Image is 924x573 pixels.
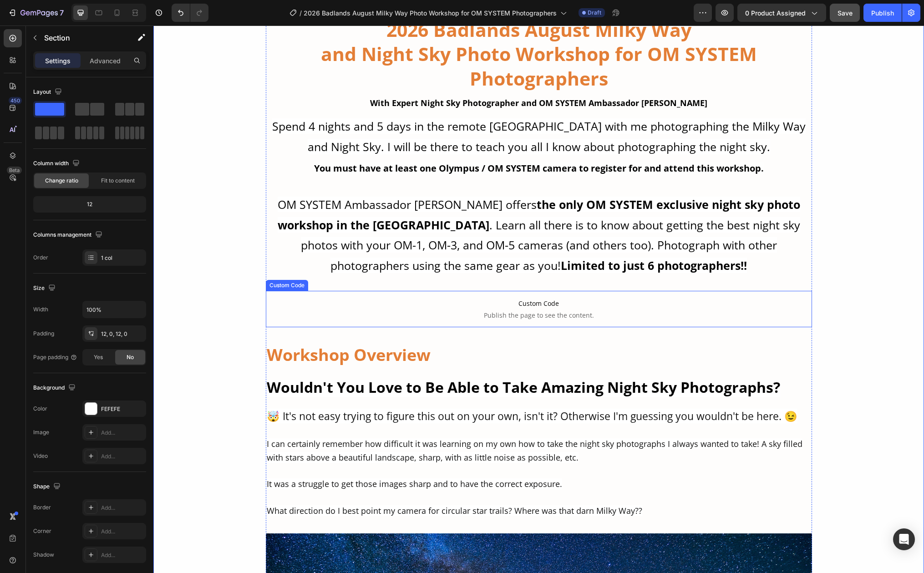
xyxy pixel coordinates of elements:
[168,15,604,65] strong: and Night Sky Photo Workshop for OM SYSTEM Photographers
[101,452,144,461] div: Add...
[838,9,853,17] span: Save
[33,382,77,394] div: Background
[304,8,557,18] span: 2026 Badlands August Milky Way Photo Workshop for OM SYSTEM Photographers
[83,301,146,318] input: Auto
[101,551,144,559] div: Add...
[101,254,144,262] div: 1 col
[124,171,647,207] strong: the only OM SYSTEM exclusive night sky photo workshop in the [GEOGRAPHIC_DATA]
[33,282,57,294] div: Size
[172,4,208,22] div: Undo/Redo
[4,4,68,22] button: 7
[112,89,659,153] div: Rich Text Editor. Editing area: main
[33,254,48,262] div: Order
[33,551,54,559] div: Shadow
[33,452,48,460] div: Video
[863,4,902,22] button: Publish
[745,8,806,18] span: 0 product assigned
[113,318,277,340] strong: Workshop Overview
[127,353,134,361] span: No
[45,56,71,66] p: Settings
[217,72,554,83] strong: With Expert Night Sky Photographer and OM SYSTEM Ambassador [PERSON_NAME]
[871,8,894,18] div: Publish
[94,353,103,361] span: Yes
[90,56,121,66] p: Advanced
[119,93,652,129] span: Spend 4 nights and 5 days in the remote [GEOGRAPHIC_DATA] with me photographing the Milky Way and...
[44,32,119,43] p: Section
[33,305,48,314] div: Width
[113,413,649,437] span: I can certainly remember how difficult it was learning on my own how to take the night sky photog...
[33,428,49,436] div: Image
[33,527,51,535] div: Corner
[113,352,627,371] strong: Wouldn't You Love to Be Able to Take Amazing Night Sky Photographs?
[101,527,144,536] div: Add...
[300,8,302,18] span: /
[153,25,924,573] iframe: Design area
[33,481,62,493] div: Shape
[101,405,144,413] div: FEFEFE
[113,383,644,398] span: 🤯 It's not easy trying to figure this out on your own, isn't it? Otherwise I'm guessing you would...
[45,177,78,185] span: Change ratio
[33,86,64,98] div: Layout
[7,167,22,174] div: Beta
[101,330,144,338] div: 12, 0, 12, 0
[33,157,81,170] div: Column width
[112,285,659,294] span: Publish the page to see the content.
[33,330,54,338] div: Padding
[737,4,826,22] button: 0 product assigned
[112,273,659,284] span: Custom Code
[113,480,489,491] span: What direction do I best point my camera for circular star trails? Where was that darn Milky Way??
[101,177,135,185] span: Fit to content
[588,9,601,17] span: Draft
[112,167,659,250] div: Rich Text Editor. Editing area: main
[9,97,22,104] div: 450
[124,171,647,248] span: OM SYSTEM Ambassador [PERSON_NAME] offers . Learn all there is to know about getting the best nig...
[33,405,47,413] div: Color
[33,503,51,512] div: Border
[33,353,77,361] div: Page padding
[407,232,594,248] strong: Limited to just 6 photographers!!
[114,256,153,264] div: Custom Code
[60,7,64,18] p: 7
[33,229,104,241] div: Columns management
[101,429,144,437] div: Add...
[101,504,144,512] div: Add...
[893,528,915,550] div: Open Intercom Messenger
[113,453,409,464] span: It was a struggle to get those images sharp and to have the correct exposure.
[161,137,610,149] strong: You must have at least one Olympus / OM SYSTEM camera to register for and attend this workshop.
[830,4,860,22] button: Save
[35,198,144,211] div: 12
